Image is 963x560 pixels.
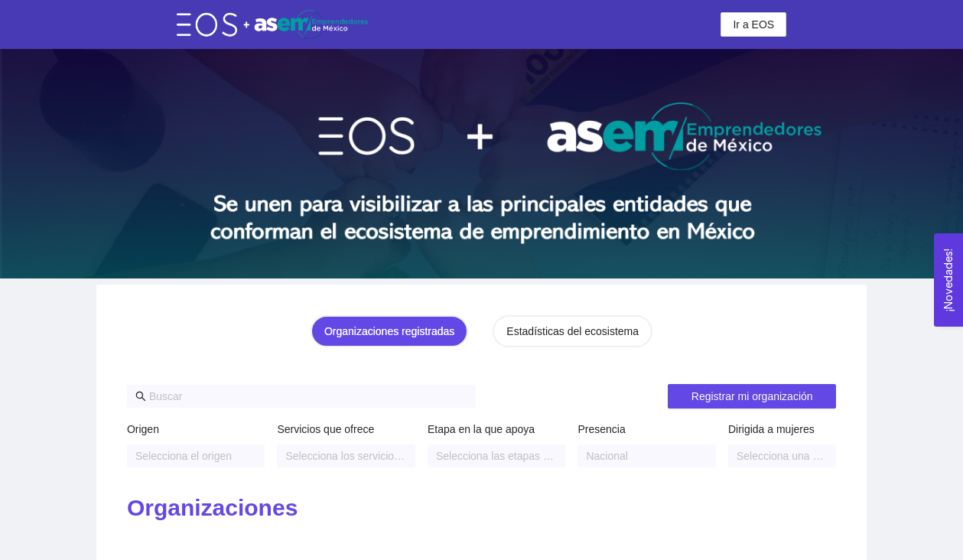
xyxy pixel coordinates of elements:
[691,388,813,405] span: Registrar mi organización
[728,421,815,438] label: Dirigida a mujeres
[127,493,836,524] h2: Organizaciones
[428,421,535,438] label: Etapa en la que apoya
[177,10,368,38] img: eos-asem-logo.38b026ae.png
[668,384,836,409] button: Registrar mi organización
[721,12,786,37] button: Ir a EOS
[577,421,625,438] label: Presencia
[733,16,774,33] span: Ir a EOS
[324,323,454,340] div: Organizaciones registradas
[127,421,159,438] label: Origen
[277,421,374,438] label: Servicios que ofrece
[934,233,963,327] button: Open Feedback Widget
[506,323,639,340] div: Estadísticas del ecosistema
[149,388,467,405] input: Buscar
[135,391,146,402] span: search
